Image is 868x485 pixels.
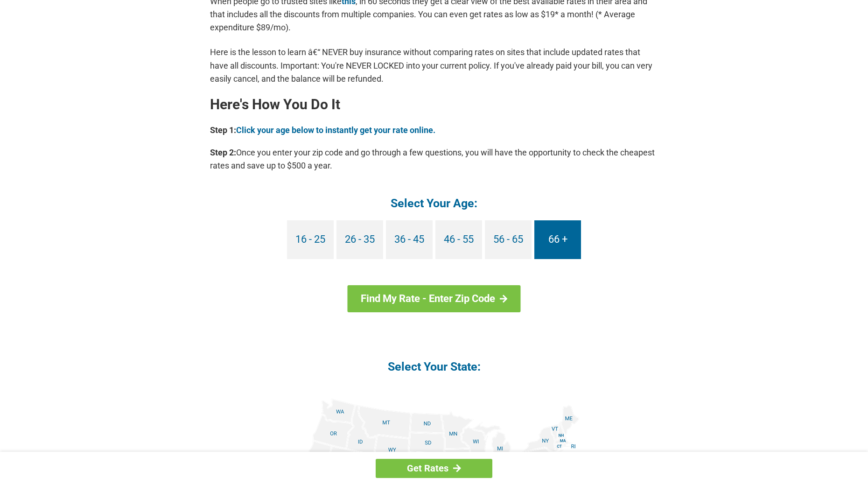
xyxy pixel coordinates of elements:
p: Once you enter your zip code and go through a few questions, you will have the opportunity to che... [210,146,658,172]
a: Find My Rate - Enter Zip Code [348,285,521,312]
a: Get Rates [376,459,492,478]
h2: Here's How You Do It [210,97,658,112]
a: 36 - 45 [386,220,433,259]
b: Step 2: [210,148,236,157]
a: 26 - 35 [336,220,383,259]
a: 46 - 55 [435,220,482,259]
a: 66 + [534,220,581,259]
a: 16 - 25 [287,220,334,259]
p: Here is the lesson to learn â€“ NEVER buy insurance without comparing rates on sites that include... [210,46,658,85]
b: Step 1: [210,125,236,135]
a: 56 - 65 [485,220,532,259]
h4: Select Your Age: [210,196,658,211]
a: Click your age below to instantly get your rate online. [236,125,435,135]
h4: Select Your State: [210,359,658,374]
